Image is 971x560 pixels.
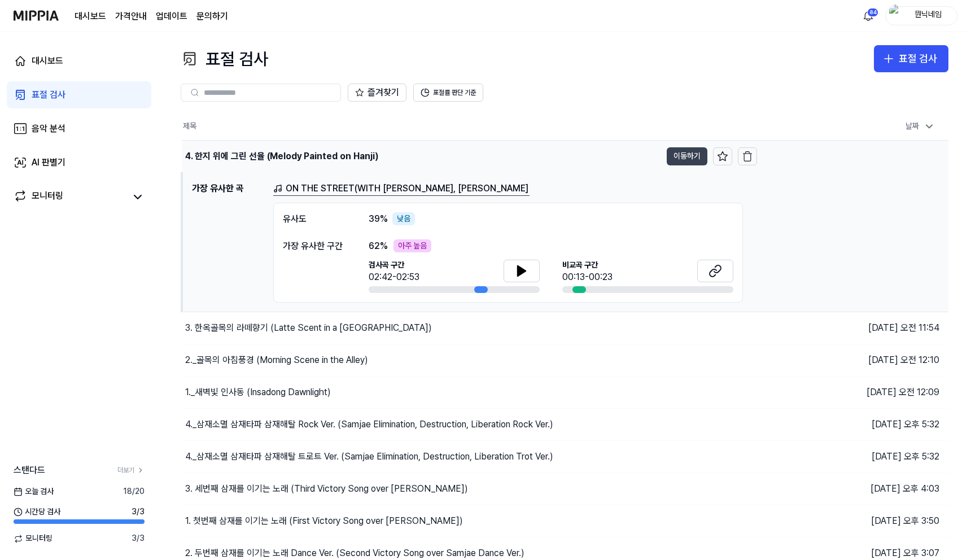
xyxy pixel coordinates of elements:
td: [DATE] 오후 3:50 [757,505,949,537]
td: [DATE] 오후 4:03 [757,473,949,505]
div: 00:13-00:23 [562,270,613,284]
a: 문의하기 [196,10,228,23]
td: [DATE] 오후 5:32 [757,441,949,473]
button: 표절 검사 [874,45,948,72]
div: 84 [867,8,878,17]
div: 2. 두번째 삼재를 이기는 노래 Dance Ver. (Second Victory Song over Samjae Dance Ver.) [185,546,524,560]
div: 유사도 [283,212,346,226]
div: 표절 검사 [32,88,65,102]
td: [DATE] 오전 12:09 [757,377,949,409]
div: 1. 첫번째 삼재를 이기는 노래 (First Victory Song over [PERSON_NAME]) [185,514,463,528]
div: 4._삼재소멸 삼재타파 삼재해탈 Rock Ver. (Samjae Elimination, Destruction, Liberation Rock Ver.) [185,418,553,431]
td: [DATE] 오전 11:54 [757,312,949,344]
div: 02:42-02:53 [369,270,419,284]
span: 검사곡 구간 [369,260,419,271]
span: 오늘 검사 [14,486,54,497]
img: 알림 [861,9,875,23]
div: 뭔닉네임 [906,9,950,21]
th: 제목 [182,113,757,140]
div: AI 판별기 [32,156,65,169]
div: 가장 유사한 구간 [283,239,346,253]
a: 대시보드 [75,10,106,23]
button: profile뭔닉네임 [885,6,957,25]
td: [DATE] 오후 5:32 [757,409,949,441]
span: 스탠다드 [14,463,45,477]
div: 4. 한지 위에 그린 선율 (Melody Painted on Hanji) [185,150,378,163]
a: 대시보드 [7,47,151,75]
span: 비교곡 구간 [562,260,613,271]
td: [DATE] 오후 12:18 [757,140,949,172]
div: 2._골목의 아침풍경 (Morning Scene in the Alley) [185,353,368,367]
h1: 가장 유사한 곡 [192,182,264,303]
span: 18 / 20 [123,486,145,497]
td: [DATE] 오전 12:10 [757,344,949,377]
div: 음악 분석 [32,122,65,135]
a: 더보기 [117,466,145,475]
span: 62 % [369,239,388,253]
a: 업데이트 [156,10,187,23]
div: 4._삼재소멸 삼재타파 삼재해탈 트로트 Ver. (Samjae Elimination, Destruction, Liberation Trot ... [185,450,553,463]
img: profile [889,5,903,27]
div: 표절 검사 [899,51,937,67]
div: 대시보드 [32,54,63,68]
a: AI 판별기 [7,149,151,176]
div: 3. 세번째 삼재를 이기는 노래 (Third Victory Song over [PERSON_NAME]) [185,482,468,496]
span: 3 / 3 [132,506,145,518]
a: 표절 검사 [7,81,151,108]
button: 즐겨찾기 [348,84,406,102]
a: ON THE STREET(WITH [PERSON_NAME], [PERSON_NAME] [273,182,530,196]
div: 모니터링 [32,189,63,205]
div: 아주 높음 [393,239,431,253]
button: 알림84 [859,7,877,25]
div: 낮음 [392,212,415,226]
div: 3. 한옥골목의 라떼향기 (Latte Scent in a [GEOGRAPHIC_DATA]) [185,321,432,335]
span: 시간당 검사 [14,506,60,518]
button: 표절률 판단 기준 [413,84,483,102]
a: 음악 분석 [7,115,151,142]
button: 가격안내 [115,10,147,23]
div: 표절 검사 [181,45,268,72]
a: 모니터링 [14,189,126,205]
span: 39 % [369,212,388,226]
div: 날짜 [901,117,939,135]
div: 1._새벽빛 인사동 (Insadong Dawnlight) [185,386,331,399]
span: 3 / 3 [132,533,145,544]
span: 모니터링 [14,533,53,544]
button: 이동하기 [667,147,707,165]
